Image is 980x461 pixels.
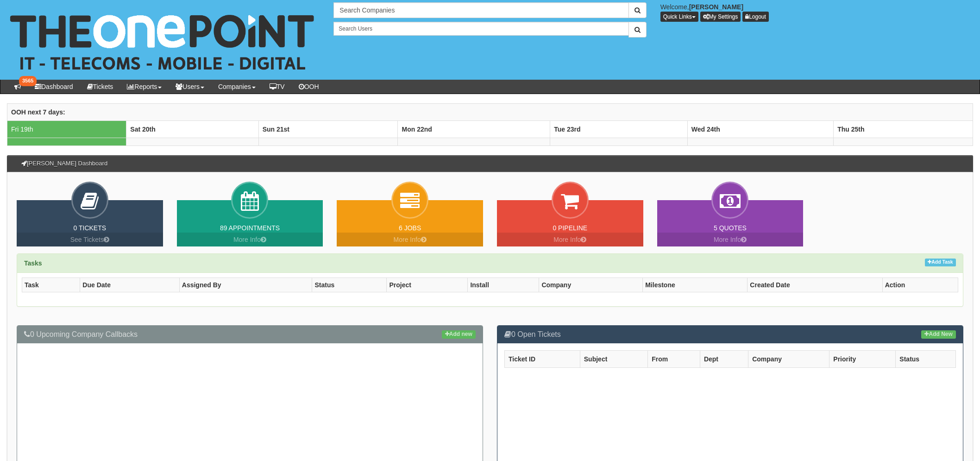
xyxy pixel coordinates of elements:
th: Due Date [80,278,180,292]
a: OOH [292,80,326,94]
a: 0 Pipeline [553,224,587,232]
th: Milestone [643,278,748,292]
strong: Tasks [24,259,42,267]
th: Mon 22nd [398,121,550,138]
a: More Info [337,233,483,246]
a: Add New [921,330,956,339]
th: Dept [700,351,748,368]
h3: [PERSON_NAME] Dashboard [17,156,112,171]
th: Project [387,278,468,292]
a: TV [263,80,292,94]
th: Assigned By [179,278,312,292]
a: Tickets [80,80,120,94]
a: More Info [497,233,643,246]
a: 5 Quotes [714,224,747,232]
a: More Info [177,233,323,246]
button: Quick Links [660,12,698,22]
a: Companies [211,80,263,94]
input: Search Companies [333,2,628,18]
th: Sun 21st [258,121,398,138]
a: 6 Jobs [399,224,421,232]
span: 3565 [19,76,37,86]
a: 0 Tickets [74,224,107,232]
a: Add new [442,330,476,339]
th: Action [882,278,958,292]
a: Reports [120,80,169,94]
a: More Info [657,233,804,246]
th: Priority [829,351,896,368]
input: Search Users [333,22,628,36]
a: Users [169,80,211,94]
a: Logout [742,12,769,22]
a: 89 Appointments [220,224,280,232]
th: Thu 25th [834,121,973,138]
div: Welcome, [653,2,980,22]
h3: 0 Upcoming Company Callbacks [24,330,476,339]
th: Ticket ID [505,351,580,368]
td: Fri 19th [7,121,126,138]
th: Task [22,278,80,292]
th: Subject [580,351,647,368]
a: Add Task [925,259,956,266]
th: Company [748,351,829,368]
b: [PERSON_NAME] [689,3,743,11]
th: Created Date [748,278,882,292]
th: Wed 24th [687,121,833,138]
th: OOH next 7 days: [7,104,973,121]
a: Dashboard [28,80,80,94]
a: See Tickets [17,233,163,246]
a: My Settings [700,12,741,22]
th: Status [896,351,956,368]
th: Tue 23rd [550,121,688,138]
th: Company [539,278,643,292]
th: Status [312,278,387,292]
th: Install [468,278,539,292]
th: Sat 20th [126,121,258,138]
h3: 0 Open Tickets [504,330,956,339]
th: From [648,351,700,368]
